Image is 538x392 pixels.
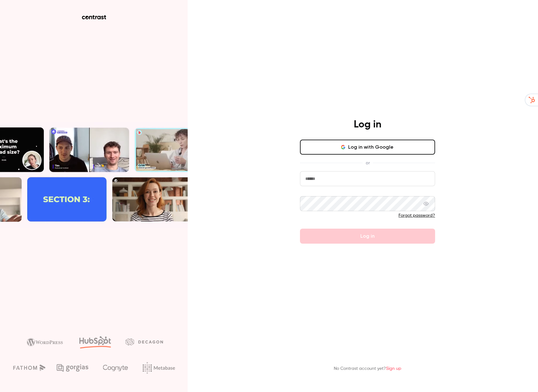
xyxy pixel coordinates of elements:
h4: Log in [354,118,381,131]
span: or [363,160,373,166]
p: No Contrast account yet? [334,365,401,372]
img: decagon [125,338,163,345]
a: Sign up [386,366,401,371]
button: Log in with Google [300,140,435,155]
a: Forgot password? [398,213,435,218]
